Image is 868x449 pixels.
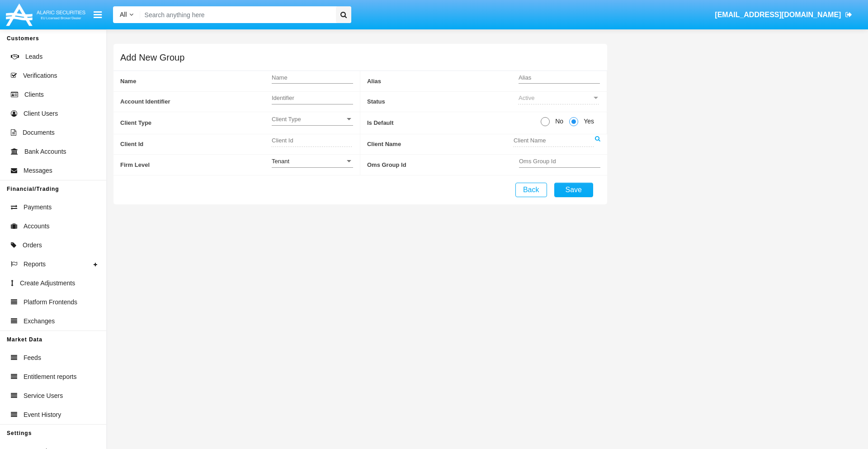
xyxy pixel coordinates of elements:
button: Save [554,183,593,197]
span: Client Type [272,115,345,123]
span: Event History [24,410,61,420]
span: Leads [25,52,42,61]
span: Status [367,92,519,112]
span: Verifications [23,71,57,80]
span: Reports [24,260,46,269]
span: Feeds [24,353,41,363]
span: Client Id [120,134,272,155]
img: Logo image [5,1,87,28]
span: Firm Level [120,155,272,175]
span: Client Users [24,109,58,118]
span: Exchanges [24,317,55,326]
span: Oms Group Id [367,155,519,175]
span: Account Identifier [120,92,272,112]
span: Name [120,71,272,91]
span: Bank Accounts [24,147,66,156]
span: Platform Frontends [24,298,77,307]
h5: Add New Group [120,54,184,61]
span: Tenant [272,158,289,165]
button: Back [515,183,547,197]
span: All [120,11,127,18]
span: Client Name [367,134,514,155]
span: Create Adjustments [20,279,75,288]
span: [EMAIL_ADDRESS][DOMAIN_NAME] [715,11,841,19]
a: [EMAIL_ADDRESS][DOMAIN_NAME] [711,2,857,28]
span: Service Users [24,391,63,401]
span: Documents [23,128,55,137]
span: Is Default [367,112,541,133]
input: Search [140,6,333,23]
span: Entitlement reports [24,372,77,382]
span: Clients [24,90,44,99]
span: Messages [24,166,52,175]
span: Alias [367,71,519,91]
span: Accounts [24,222,50,231]
span: Client Type [120,112,272,133]
span: Payments [24,203,52,212]
a: All [113,10,140,19]
span: Yes [578,117,596,126]
span: Active [519,95,534,101]
span: Orders [23,241,42,250]
span: No [550,117,566,126]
